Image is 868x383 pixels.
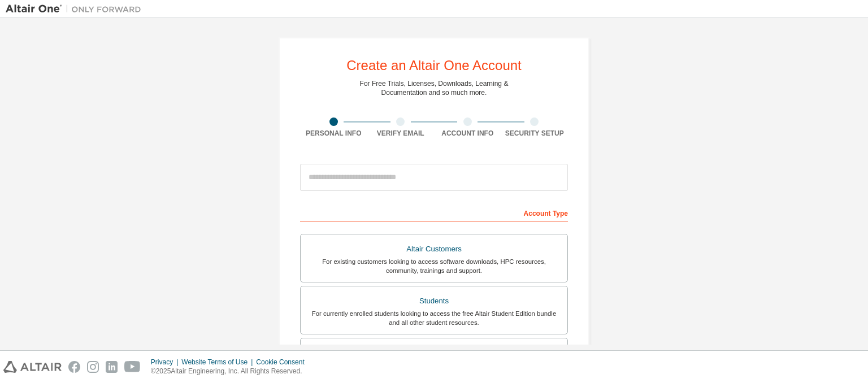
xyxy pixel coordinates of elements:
[151,367,311,376] p: © 2025 Altair Engineering, Inc. All Rights Reserved.
[124,361,141,373] img: youtube.svg
[434,129,501,138] div: Account Info
[181,358,256,367] div: Website Terms of Use
[300,203,568,221] div: Account Type
[367,129,435,138] div: Verify Email
[256,358,311,367] div: Cookie Consent
[307,257,561,275] div: For existing customers looking to access software downloads, HPC resources, community, trainings ...
[307,309,561,327] div: For currently enrolled students looking to access the free Altair Student Edition bundle and all ...
[6,3,147,15] img: Altair One
[307,293,561,309] div: Students
[307,241,561,257] div: Altair Customers
[106,361,118,373] img: linkedin.svg
[151,358,181,367] div: Privacy
[360,79,509,97] div: For Free Trials, Licenses, Downloads, Learning & Documentation and so much more.
[300,129,367,138] div: Personal Info
[68,361,80,373] img: facebook.svg
[501,129,568,138] div: Security Setup
[3,361,62,373] img: altair_logo.svg
[346,59,522,72] div: Create an Altair One Account
[87,361,99,373] img: instagram.svg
